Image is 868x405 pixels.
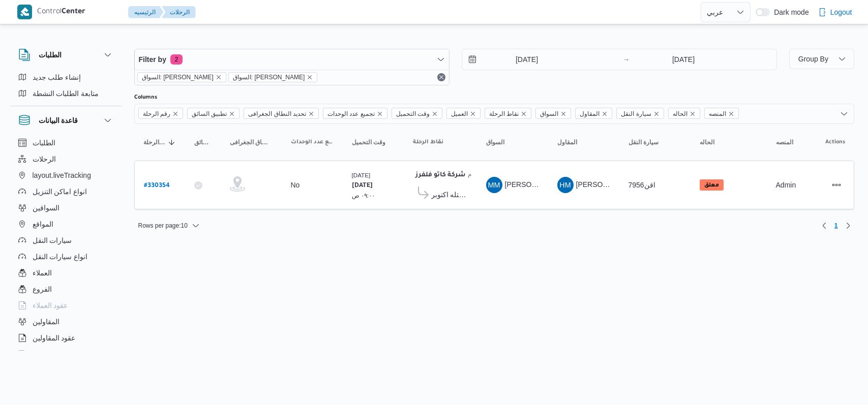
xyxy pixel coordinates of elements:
button: Remove تطبيق السائق from selection in this group [229,111,235,117]
button: Remove السواق from selection in this group [560,111,566,117]
button: Actions [828,177,845,193]
button: سيارات النقل [14,232,118,248]
button: اجهزة التليفون [14,346,118,362]
span: المقاول [575,108,612,119]
span: نقاط الرحلة [489,108,519,119]
button: السواقين [14,200,118,216]
span: Rows per page : 10 [138,220,188,232]
b: # 330354 [144,182,170,190]
span: المنصه [709,108,726,119]
span: انواع اماكن التنزيل [33,185,87,198]
span: HM [559,177,571,193]
button: وقت التحميل [348,134,399,150]
button: رقم الرحلةSorted in descending order [139,134,180,150]
span: رقم الرحلة [138,108,183,119]
input: Press the down key to open a popover containing a calendar. [462,49,578,70]
button: Page 1 of 1 [830,220,842,232]
h3: الطلبات [39,49,62,61]
span: نقاط الرحلة [485,108,531,119]
small: ٠٩:٠٠ ص [352,192,375,199]
span: MM [488,177,500,193]
span: سيارة النقل [616,108,664,119]
button: Remove تجميع عدد الوحدات from selection in this group [377,111,383,117]
button: تطبيق السائق [190,134,216,150]
span: السواقين [33,202,59,214]
span: 2 active filters [170,54,183,65]
span: السواق: محمد مروان دياب [137,72,226,82]
span: العملاء [33,267,52,279]
div: الطلبات [10,69,122,106]
span: تطبيق السائق [187,108,240,119]
img: X8yXhbKr1z7QwAAAABJRU5ErkJggg== [17,5,32,19]
button: Remove [435,71,447,83]
button: Group By [789,49,854,69]
button: Remove رقم الرحلة from selection in this group [172,111,178,117]
span: السواق [535,108,571,119]
span: عقود العملاء [33,299,68,311]
span: رقم الرحلة; Sorted in descending order [143,138,166,146]
span: تحديد النطاق الجغرافى [248,108,306,119]
span: الحاله [668,108,700,119]
div: No [291,180,300,190]
span: layout.liveTracking [33,169,91,181]
span: عقود المقاولين [33,332,76,344]
span: اجهزة التليفون [33,348,75,360]
span: السواق: محمد مروان دياب [228,72,317,82]
span: Admin [776,181,796,189]
button: Remove سيارة النقل from selection in this group [653,111,660,117]
span: المقاولين [33,316,59,328]
button: السواق [482,134,543,150]
span: مصنع نستله اكتوبر [431,189,468,201]
div: → [623,56,630,63]
small: [DATE] [352,172,371,178]
span: تجميع عدد الوحدات [323,108,387,119]
span: الرحلات [33,153,56,165]
span: السواق: [PERSON_NAME] [233,73,305,82]
b: شركة كاتو فلفرز [415,172,465,179]
button: إنشاء طلب جديد [14,69,118,85]
span: تجميع عدد الوحدات [291,138,334,146]
button: Open list of options [840,110,848,118]
iframe: chat widget [10,364,43,395]
button: قاعدة البيانات [18,114,114,127]
button: remove selected entity [307,74,313,80]
button: سيارة النقل [624,134,685,150]
button: انواع اماكن التنزيل [14,183,118,200]
span: العميل [451,108,468,119]
button: المقاول [553,134,614,150]
span: المواقع [33,218,53,230]
span: سيارة النقل [621,108,651,119]
button: Previous page [818,220,830,232]
span: [PERSON_NAME] [PERSON_NAME] [576,180,695,189]
div: قاعدة البيانات [10,135,122,355]
span: اقن7956 [628,181,655,189]
span: السواق [540,108,558,119]
span: السواق: [PERSON_NAME] [142,73,214,82]
span: سيارات النقل [33,234,72,246]
span: تطبيق السائق [192,108,227,119]
span: Filter by [139,53,166,66]
span: المقاول [580,108,600,119]
button: Remove العميل from selection in this group [470,111,476,117]
button: Remove المنصه from selection in this group [728,111,734,117]
button: الرئيسيه [128,6,164,18]
span: الفروع [33,283,52,295]
span: [PERSON_NAME] [505,180,563,189]
button: Remove تحديد النطاق الجغرافى from selection in this group [308,111,314,117]
span: الطلبات [33,137,55,149]
label: Columns [134,94,157,102]
div: Hana Mjada Rais Ahmad [557,177,574,193]
div: Muhammad Marawan Diab [486,177,502,193]
span: Dark mode [770,8,809,16]
button: الرحلات [14,151,118,167]
button: تحديد النطاق الجغرافى [226,134,277,150]
span: نقاط الرحلة [413,138,443,146]
button: Remove نقاط الرحلة from selection in this group [521,111,527,117]
span: السواق [486,138,504,146]
span: رقم الرحلة [143,108,170,119]
button: العملاء [14,265,118,281]
button: الرحلات [162,6,196,18]
span: معلق [700,179,724,191]
button: الطلبات [18,49,114,61]
span: سيارة النقل [628,138,659,146]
